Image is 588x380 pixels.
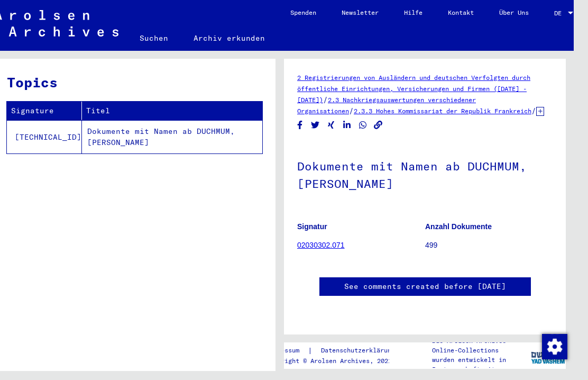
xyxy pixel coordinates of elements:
div: Modification du consentement [541,333,567,359]
a: 2 Registrierungen von Ausländern und deutschen Verfolgten durch öffentliche Einrichtungen, Versic... [297,74,530,104]
p: wurden entwickelt in Partnerschaft mit [432,355,530,374]
a: Impressum [266,345,308,356]
td: Dokumente mit Namen ab DUCHMUM, [PERSON_NAME] [82,120,262,153]
button: Share on Twitter [310,119,321,132]
button: Share on Facebook [295,119,306,132]
a: Datenschutzerklärung [313,345,408,356]
span: / [531,106,536,115]
span: DE [554,10,566,17]
b: Anzahl Dokumente [425,222,492,231]
h1: Dokumente mit Namen ab DUCHMUM, [PERSON_NAME] [297,142,553,206]
a: 2.3 Nachkriegsauswertungen verschiedener Organisationen [297,96,476,115]
span: / [349,106,354,115]
h3: Topics [7,72,262,93]
th: Titel [82,102,262,120]
button: Share on LinkedIn [342,119,353,132]
button: Share on Xing [326,119,337,132]
img: Modification du consentement [542,334,567,359]
span: / [323,95,328,104]
td: [TECHNICAL_ID] [7,120,82,153]
button: Copy link [373,119,384,132]
div: | [266,345,408,356]
a: Suchen [127,25,181,51]
p: 499 [425,240,553,251]
button: Share on WhatsApp [357,119,369,132]
th: Signature [7,102,82,120]
p: Copyright © Arolsen Archives, 2021 [266,356,408,366]
a: See comments created before [DATE] [344,281,506,292]
b: Signatur [297,222,327,231]
p: Die Arolsen Archives Online-Collections [432,336,530,355]
a: 02030302.071 [297,241,345,249]
a: Archiv erkunden [181,25,278,51]
a: 2.3.3 Hohes Kommissariat der Republik Frankreich [354,107,531,115]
